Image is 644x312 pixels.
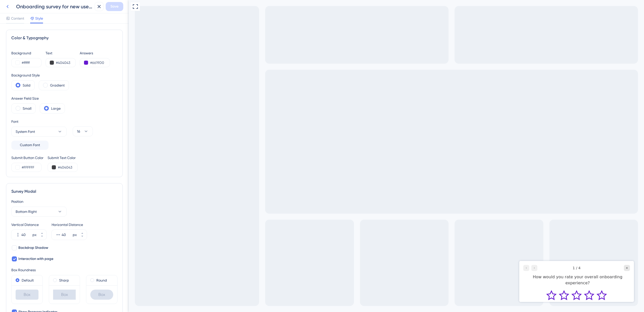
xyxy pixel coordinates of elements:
[32,232,36,238] div: px
[11,50,42,56] div: Background
[18,256,53,262] span: Interaction with page
[23,105,31,111] label: Small
[11,267,117,273] div: Box Roundness
[62,232,72,238] input: px
[11,155,44,161] div: Submit Button Color
[20,142,40,148] span: Custom Font
[16,129,35,135] span: System Font
[22,277,34,283] label: Default
[23,82,30,88] label: Solid
[35,15,43,21] span: Style
[52,222,87,228] div: Horizontal Distance
[16,3,93,10] div: Onboarding survey for new users
[48,155,78,161] div: Submit Text Color
[11,199,117,205] div: Position
[11,188,117,194] div: Survey Modal
[21,232,31,238] input: px
[37,230,47,235] button: px
[106,2,123,11] button: Save
[11,222,47,228] div: Vertical Distance
[18,245,48,251] span: Backdrop Shadow
[96,277,107,283] label: Round
[51,105,61,111] label: Large
[11,72,69,78] div: Background Style
[90,290,113,300] div: Box
[16,209,37,215] span: Bottom Right
[78,235,87,240] button: px
[11,15,24,21] span: Content
[46,50,76,56] div: Text
[11,141,49,150] button: Custom Font
[11,207,67,217] button: Bottom Right
[11,127,67,137] button: System Font
[80,50,110,56] div: Answers
[11,35,117,41] div: Color & Typography
[59,277,69,283] label: Sharp
[11,119,67,125] div: Font
[77,128,80,134] span: 16
[73,232,77,238] div: px
[110,4,118,10] span: Save
[78,230,87,235] button: px
[16,290,38,300] div: Box
[11,95,65,101] div: Answer Field Size
[37,235,47,240] button: px
[390,261,505,302] iframe: UserGuiding Survey
[53,290,76,300] div: Box
[50,82,65,88] label: Gradient
[73,126,93,136] button: 16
